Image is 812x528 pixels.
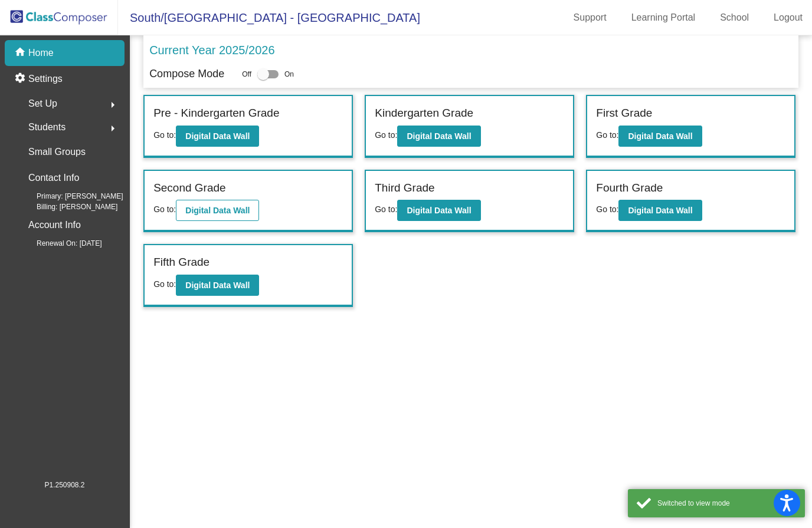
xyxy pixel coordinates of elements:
label: Pre - Kindergarten Grade [153,105,279,122]
button: Digital Data Wall [618,126,702,147]
p: Home [28,46,54,60]
b: Digital Data Wall [407,131,471,141]
p: Settings [28,72,63,86]
label: First Grade [596,105,652,122]
span: Go to: [153,279,176,289]
a: Logout [764,8,812,27]
p: Current Year 2025/2026 [149,41,274,59]
span: Renewal On: [DATE] [18,238,102,249]
a: School [711,8,758,27]
b: Digital Data Wall [628,131,692,141]
mat-icon: settings [14,72,28,86]
span: Go to: [153,204,176,214]
p: Account Info [28,217,81,233]
button: Digital Data Wall [397,126,480,147]
button: Digital Data Wall [176,275,259,296]
b: Digital Data Wall [628,206,692,215]
span: Primary: [PERSON_NAME] [18,191,123,202]
mat-icon: arrow_right [106,121,120,136]
mat-icon: arrow_right [106,98,120,112]
label: Third Grade [375,180,434,197]
button: Digital Data Wall [176,200,259,221]
label: Kindergarten Grade [375,105,473,122]
p: Small Groups [28,144,86,160]
span: On [284,69,294,80]
span: Off [242,69,251,80]
label: Fourth Grade [596,180,663,197]
p: Compose Mode [149,66,224,82]
span: Set Up [28,95,57,112]
span: South/[GEOGRAPHIC_DATA] - [GEOGRAPHIC_DATA] [118,8,420,27]
div: Switched to view mode [657,498,796,509]
a: Learning Portal [622,8,705,27]
span: Go to: [596,130,618,140]
label: Second Grade [153,180,226,197]
b: Digital Data Wall [185,206,250,215]
span: Billing: [PERSON_NAME] [18,202,117,212]
span: Go to: [375,204,397,214]
button: Digital Data Wall [176,126,259,147]
label: Fifth Grade [153,254,209,271]
button: Digital Data Wall [397,200,480,221]
b: Digital Data Wall [407,206,471,215]
p: Contact Info [28,170,79,186]
button: Digital Data Wall [618,200,702,221]
span: Go to: [153,130,176,140]
b: Digital Data Wall [185,131,250,141]
span: Go to: [375,130,397,140]
b: Digital Data Wall [185,280,250,290]
span: Students [28,119,66,136]
mat-icon: home [14,46,28,60]
span: Go to: [596,204,618,214]
a: Support [564,8,616,27]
